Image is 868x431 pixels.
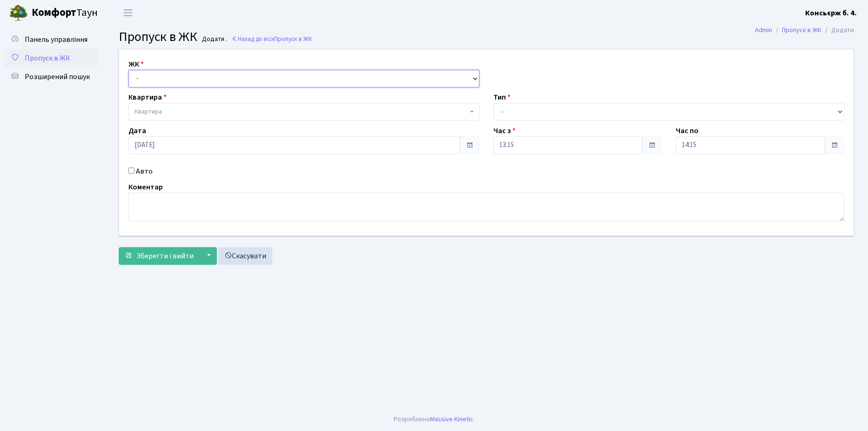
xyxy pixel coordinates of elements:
[493,92,511,103] label: Тип
[218,247,272,265] a: Скасувати
[5,49,98,67] a: Пропуск в ЖК
[755,25,772,35] a: Admin
[136,251,194,261] span: Зберегти і вийти
[741,20,868,40] nav: breadcrumb
[136,166,153,177] label: Авто
[119,27,197,46] span: Пропуск в ЖК
[430,414,473,424] a: Massive Kinetic
[128,92,167,103] label: Квартира
[200,35,227,43] small: Додати .
[805,8,857,18] b: Консьєрж б. 4.
[274,34,312,43] span: Пропуск в ЖК
[32,5,76,20] b: Комфорт
[231,34,312,43] a: Назад до всіхПропуск в ЖК
[9,4,28,22] img: logo.png
[25,72,90,82] span: Розширений пошук
[135,107,162,116] span: Квартира
[394,414,475,424] div: Розроблено .
[116,5,140,20] button: Переключити навігацію
[25,53,70,63] span: Пропуск в ЖК
[32,5,98,21] span: Таун
[25,34,87,45] span: Панель управління
[5,30,98,49] a: Панель управління
[821,25,854,35] li: Додати
[493,125,516,136] label: Час з
[128,182,163,193] label: Коментар
[5,67,98,86] a: Розширений пошук
[128,125,146,136] label: Дата
[128,59,144,70] label: ЖК
[782,25,821,35] a: Пропуск в ЖК
[805,7,857,19] a: Консьєрж б. 4.
[676,125,699,136] label: Час по
[119,247,200,265] button: Зберегти і вийти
